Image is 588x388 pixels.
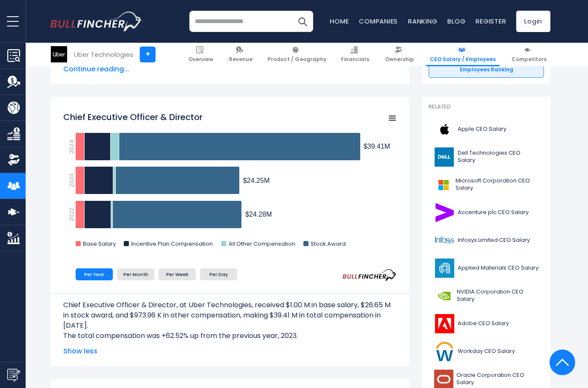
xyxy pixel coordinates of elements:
img: ACN logo [434,203,455,222]
a: Blog [447,17,465,26]
a: Workday CEO Salary [429,340,544,363]
a: Home [330,17,349,26]
a: Go to homepage [50,12,142,31]
text: 2024 [68,140,76,154]
tspan: $24.25M [243,177,270,184]
p: Related [429,103,544,111]
img: MSFT logo [434,175,453,194]
img: ADBE logo [434,314,455,333]
a: Accenture plc CEO Salary [429,201,544,224]
img: NVDA logo [434,286,454,306]
span: Dell Technologies CEO Salary [458,150,539,164]
tspan: $39.41M [364,143,390,150]
span: CEO Salary / Employees [430,56,496,63]
a: Product / Geography [264,43,330,66]
a: + [140,47,156,62]
a: Financials [337,43,373,66]
text: Base Salary [83,240,116,248]
span: Microsoft Corporation CEO Salary [456,177,539,192]
span: Show less [63,346,397,356]
span: Workday CEO Salary [458,348,515,355]
p: The total compensation was +62.52% up from the previous year, 2023. [63,331,397,341]
text: 2022 [68,208,76,221]
img: DELL logo [434,147,455,167]
span: Ownership [385,56,414,63]
img: WDAY logo [434,342,455,361]
img: INFY logo [434,231,455,250]
text: All Other Compensation [229,240,295,248]
img: AMAT logo [434,259,455,278]
text: Stock Award [311,240,346,248]
a: Register [476,17,506,26]
span: Competitors [512,56,547,63]
span: Financials [341,56,369,63]
a: Applied Materials CEO Salary [429,256,544,280]
span: Oracle Corporation CEO Salary [456,372,539,386]
a: NVIDIA Corporation CEO Salary [429,284,544,308]
span: Accenture plc CEO Salary [458,209,529,216]
a: Infosys Limited CEO Salary [429,229,544,252]
li: Per Month [117,268,154,280]
a: Companies [359,17,398,26]
a: Revenue [225,43,256,66]
li: Per Year [76,268,113,280]
span: Adobe CEO Salary [458,320,509,327]
a: Ownership [381,43,418,66]
a: Employees Ranking [429,62,544,78]
div: Uber Technologies [74,50,133,59]
span: NVIDIA Corporation CEO Salary [457,288,539,303]
img: AAPL logo [434,120,455,139]
img: UBER logo [51,46,67,62]
a: Adobe CEO Salary [429,312,544,335]
button: Search [292,11,313,32]
span: Apple CEO Salary [458,126,506,133]
a: Login [516,11,550,32]
a: Apple CEO Salary [429,118,544,141]
img: bullfincher logo [50,12,142,31]
a: Ranking [408,17,437,26]
img: Ownership [7,153,20,166]
span: Product / Geography [268,56,326,63]
li: Per Day [200,268,237,280]
span: Infosys Limited CEO Salary [458,237,530,244]
text: 2023 [68,173,76,187]
a: Dell Technologies CEO Salary [429,145,544,169]
text: Incentive Plan Compensation [131,240,213,248]
a: Microsoft Corporation CEO Salary [429,173,544,197]
span: Revenue [229,56,253,63]
span: Applied Materials CEO Salary [458,265,538,272]
span: Overview [188,56,213,63]
a: CEO Salary / Employees [426,43,500,66]
tspan: $24.28M [245,211,272,218]
svg: Chief Executive Officer & Director [63,107,397,256]
tspan: Chief Executive Officer & Director [63,111,203,123]
p: Chief Executive Officer & Director, at Uber Technologies, received $1.00 M in base salary, $26.65... [63,300,397,331]
li: Per Week [159,268,196,280]
a: Competitors [508,43,550,66]
span: Continue reading... [63,64,397,74]
a: Overview [185,43,217,66]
